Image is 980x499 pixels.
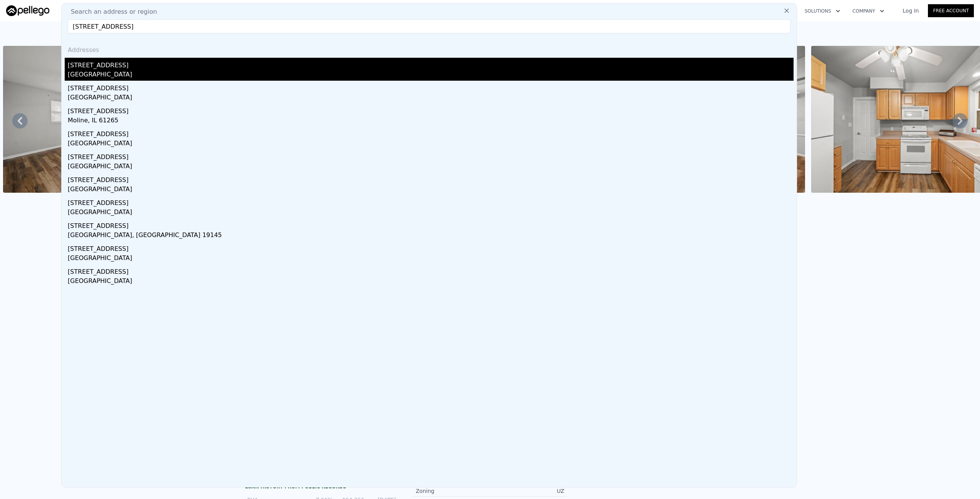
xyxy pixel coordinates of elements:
[846,4,890,18] button: Company
[68,218,794,231] div: [STREET_ADDRESS]
[68,264,794,276] div: [STREET_ADDRESS]
[68,172,794,185] div: [STREET_ADDRESS]
[68,276,794,287] div: [GEOGRAPHIC_DATA]
[68,104,794,116] div: [STREET_ADDRESS]
[65,39,794,58] div: Addresses
[893,7,928,15] a: Log In
[6,5,49,16] img: Pellego
[68,139,794,150] div: [GEOGRAPHIC_DATA]
[68,20,791,33] input: Enter an address, city, region, neighborhood or zip code
[68,185,794,195] div: [GEOGRAPHIC_DATA]
[65,7,157,16] span: Search an address or region
[68,195,794,208] div: [STREET_ADDRESS]
[68,93,794,104] div: [GEOGRAPHIC_DATA]
[928,4,974,17] a: Free Account
[68,231,794,241] div: [GEOGRAPHIC_DATA], [GEOGRAPHIC_DATA] 19145
[68,58,794,70] div: [STREET_ADDRESS]
[68,241,794,254] div: [STREET_ADDRESS]
[3,46,199,193] img: Sale: 167503897 Parcel: 53992666
[68,81,794,93] div: [STREET_ADDRESS]
[68,162,794,172] div: [GEOGRAPHIC_DATA]
[68,150,794,162] div: [STREET_ADDRESS]
[799,4,846,18] button: Solutions
[416,487,490,495] div: Zoning
[68,70,794,81] div: [GEOGRAPHIC_DATA]
[68,116,794,127] div: Moline, IL 61265
[68,208,794,218] div: [GEOGRAPHIC_DATA]
[68,254,794,264] div: [GEOGRAPHIC_DATA]
[490,487,564,495] div: UZ
[68,127,794,139] div: [STREET_ADDRESS]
